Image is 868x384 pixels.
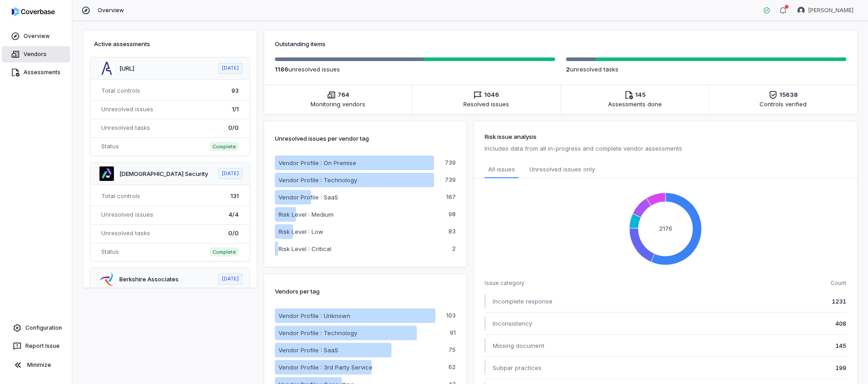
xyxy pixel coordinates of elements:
span: Subpar practices [493,363,542,372]
span: 145 [835,341,846,350]
p: Risk Level : Medium [278,210,334,219]
span: All issues [488,165,515,174]
p: Unresolved issues per vendor tag [275,132,369,145]
p: Vendor Profile : On Premise [278,158,356,167]
p: 91 [450,330,456,336]
span: Assessments done [608,100,662,109]
span: Unresolved issues only [529,165,595,175]
a: Assessments [2,64,70,81]
span: [PERSON_NAME] [808,7,854,14]
button: Justin Bennett avatar[PERSON_NAME] [792,4,859,17]
p: Risk Level : Low [278,227,323,236]
span: Incomplete response [493,297,552,306]
h3: Risk issue analysis [485,132,846,141]
span: Resolved issues [463,100,509,109]
span: 1231 [832,297,846,306]
p: 83 [448,228,456,234]
text: 2176 [659,224,672,232]
p: 75 [448,347,456,353]
h3: Active assessments [94,39,246,48]
button: Report Issue [4,338,68,354]
a: [DEMOGRAPHIC_DATA] Security [119,170,208,177]
span: 15638 [779,90,798,100]
p: Vendor Profile : Unknown [278,311,350,320]
a: Overview [2,28,70,44]
img: logo-D7KZi-bG.svg [12,7,55,16]
span: 199 [835,363,846,372]
p: unresolved task s [566,65,846,74]
span: Count [830,280,846,287]
p: Vendor Profile : SaaS [278,193,338,202]
span: Issue category [485,280,524,287]
span: 408 [835,319,846,328]
span: 2 [566,66,570,73]
p: 2 [452,246,456,251]
span: Overview [98,7,124,14]
span: Inconsistency [493,319,532,328]
span: 1046 [484,90,499,100]
span: 145 [635,90,646,100]
a: Berkshire Associates [119,275,179,283]
p: Risk Level : Critical [278,244,331,253]
p: Vendors per tag [275,285,320,298]
h3: Outstanding items [275,39,846,48]
p: 739 [445,160,456,166]
p: unresolved issue s [275,65,555,74]
p: Vendor Profile : SaaS [278,346,338,355]
span: 1186 [275,66,288,73]
p: 103 [446,313,456,318]
img: Justin Bennett avatar [797,7,805,14]
p: Vendor Profile : Technology [278,328,357,337]
p: Vendor Profile : Technology [278,175,357,185]
button: Minimize [4,356,68,374]
p: Vendor Profile : 3rd Party Service [278,363,373,372]
p: 98 [448,211,456,217]
a: [URL] [119,65,134,72]
p: 739 [445,177,456,183]
a: Configuration [4,320,68,336]
span: 764 [338,90,349,100]
a: Vendors [2,46,70,62]
span: Missing document [493,341,544,350]
span: Controls verified [759,100,807,109]
p: Includes data from all in-progress and complete vendor assessments [485,143,846,154]
p: 167 [446,194,456,200]
span: Monitoring vendors [311,100,365,109]
p: 62 [448,364,456,370]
